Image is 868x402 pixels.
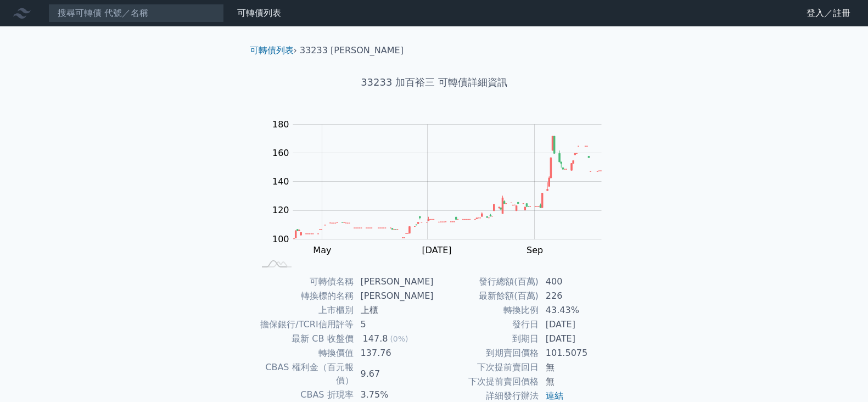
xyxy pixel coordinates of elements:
[272,205,289,215] tspan: 120
[354,289,434,303] td: [PERSON_NAME]
[272,176,289,187] tspan: 140
[254,388,354,402] td: CBAS 折現率
[241,75,628,90] h1: 33233 加百裕三 可轉債詳細資訊
[539,360,614,375] td: 無
[539,289,614,303] td: 226
[390,334,408,343] span: (0%)
[798,4,859,22] a: 登入／註冊
[293,136,601,238] g: Series
[266,119,618,255] g: Chart
[313,245,331,255] tspan: May
[237,8,281,18] a: 可轉債列表
[422,245,451,255] tspan: [DATE]
[434,317,539,332] td: 發行日
[539,332,614,346] td: [DATE]
[254,346,354,360] td: 轉換價值
[272,119,289,130] tspan: 180
[539,346,614,360] td: 101.5075
[434,346,539,360] td: 到期賣回價格
[300,44,404,57] li: 33233 [PERSON_NAME]
[434,303,539,317] td: 轉換比例
[546,390,563,401] a: 連結
[254,360,354,388] td: CBAS 權利金（百元報價）
[434,375,539,389] td: 下次提前賣回價格
[250,44,297,57] li: ›
[254,275,354,289] td: 可轉債名稱
[250,45,294,55] a: 可轉債列表
[539,375,614,389] td: 無
[527,245,543,255] tspan: Sep
[272,148,289,158] tspan: 160
[539,303,614,317] td: 43.43%
[361,332,390,345] div: 147.8
[254,289,354,303] td: 轉換標的名稱
[354,303,434,317] td: 上櫃
[254,317,354,332] td: 擔保銀行/TCRI信用評等
[434,360,539,375] td: 下次提前賣回日
[48,4,224,23] input: 搜尋可轉債 代號／名稱
[539,317,614,332] td: [DATE]
[434,289,539,303] td: 最新餘額(百萬)
[434,275,539,289] td: 發行總額(百萬)
[539,275,614,289] td: 400
[254,303,354,317] td: 上市櫃別
[354,388,434,402] td: 3.75%
[354,346,434,360] td: 137.76
[354,275,434,289] td: [PERSON_NAME]
[254,332,354,346] td: 最新 CB 收盤價
[272,234,289,244] tspan: 100
[354,360,434,388] td: 9.67
[354,317,434,332] td: 5
[434,332,539,346] td: 到期日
